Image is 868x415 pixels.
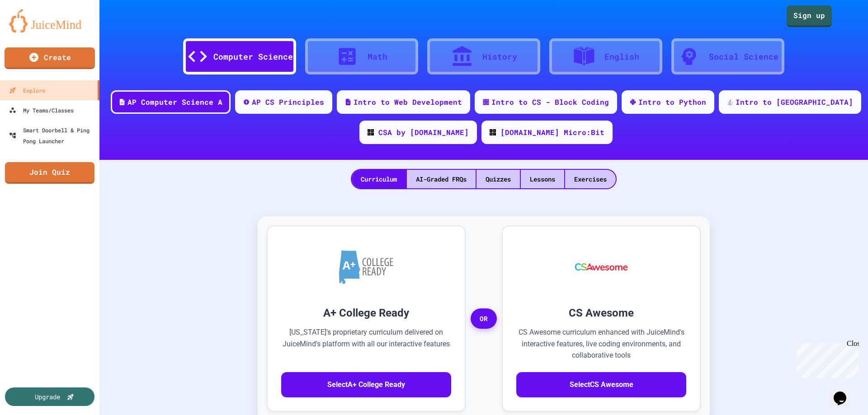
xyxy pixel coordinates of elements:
[830,379,859,406] iframe: chat widget
[793,340,859,378] iframe: chat widget
[368,51,387,63] div: Math
[339,250,393,284] img: A+ College Ready
[516,372,686,397] button: SelectCS Awesome
[787,5,832,27] a: Sign up
[354,97,462,107] div: Intro to Web Development
[471,308,497,329] span: OR
[9,125,96,146] div: Smart Doorbell & Ping Pong Launcher
[9,85,45,96] div: Explore
[9,105,74,116] div: My Teams/Classes
[281,305,451,321] h3: A+ College Ready
[516,326,686,361] p: CS Awesome curriculum enhanced with JuiceMind's interactive features, live coding environments, a...
[476,170,520,188] div: Quizzes
[490,129,496,135] img: CODE_logo_RGB.png
[368,129,374,135] img: CODE_logo_RGB.png
[566,240,637,294] img: CS Awesome
[252,97,324,107] div: AP CS Principles
[5,162,94,184] a: Join Quiz
[281,326,451,361] p: [US_STATE]'s proprietary curriculum delivered on JuiceMind's platform with all our interactive fe...
[127,97,222,107] div: AP Computer Science A
[482,51,517,63] div: History
[638,97,706,107] div: Intro to Python
[4,4,62,57] div: Chat with us now!Close
[565,170,616,188] div: Exercises
[407,170,476,188] div: AI-Graded FRQs
[9,9,90,33] img: logo-orange.svg
[5,47,95,69] a: Create
[491,97,609,107] div: Intro to CS - Block Coding
[352,170,406,188] div: Curriculum
[500,127,604,138] div: [DOMAIN_NAME] Micro:Bit
[516,305,686,321] h3: CS Awesome
[35,392,60,401] div: Upgrade
[736,97,853,107] div: Intro to [GEOGRAPHIC_DATA]
[213,51,293,63] div: Computer Science
[521,170,564,188] div: Lessons
[709,51,778,63] div: Social Science
[378,127,469,138] div: CSA by [DOMAIN_NAME]
[604,51,639,63] div: English
[281,372,451,397] button: SelectA+ College Ready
